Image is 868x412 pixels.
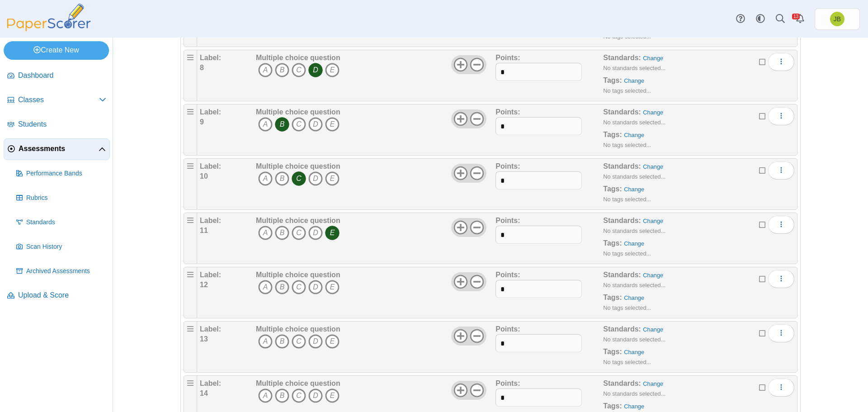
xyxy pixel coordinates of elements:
i: E [325,117,340,132]
a: Alerts [790,9,810,29]
b: Multiple choice question [256,54,340,62]
b: Tags: [603,185,622,193]
b: Tags: [603,76,622,84]
b: Standards: [603,379,641,387]
b: Multiple choice question [256,217,340,224]
b: 11 [200,227,208,234]
small: No standards selected... [603,282,665,289]
img: PaperScorer [4,4,94,31]
i: B [275,226,289,240]
i: D [308,63,323,77]
i: B [275,334,289,349]
b: Label: [200,271,221,279]
small: No standards selected... [603,336,665,343]
button: More options [768,107,794,125]
small: No tags selected... [603,359,651,365]
small: No standards selected... [603,65,665,71]
a: Dashboard [4,65,110,87]
a: Change [643,272,663,279]
span: Dashboard [18,71,106,81]
a: Change [643,109,663,116]
b: Multiple choice question [256,271,340,279]
small: No standards selected... [603,173,665,180]
b: 13 [200,335,208,343]
i: B [275,388,289,403]
b: Points: [495,162,520,170]
b: Label: [200,108,221,116]
b: Points: [495,379,520,387]
i: B [275,280,289,294]
i: A [258,280,273,294]
b: Standards: [603,271,641,279]
small: No tags selected... [603,304,651,311]
a: Standards [13,212,110,233]
i: E [325,334,340,349]
button: More options [768,324,794,342]
span: Students [18,119,106,129]
a: Change [624,186,644,193]
b: Tags: [603,239,622,247]
button: More options [768,379,794,397]
b: Multiple choice question [256,162,340,170]
i: A [258,334,273,349]
i: D [308,334,323,349]
b: 10 [200,172,208,180]
a: PaperScorer [4,25,94,33]
div: Drag handle [184,50,197,101]
span: Assessments [19,144,99,154]
i: E [325,226,340,240]
b: 8 [200,64,204,71]
a: Change [624,132,644,138]
b: Label: [200,325,221,333]
i: A [258,117,273,132]
i: A [258,388,273,403]
i: A [258,171,273,186]
b: Standards: [603,108,641,116]
i: E [325,171,340,186]
b: Standards: [603,325,641,333]
b: Points: [495,325,520,333]
b: Multiple choice question [256,108,340,116]
i: B [275,117,289,132]
a: Change [624,294,644,301]
i: B [275,171,289,186]
a: Scan History [13,236,110,258]
b: Label: [200,379,221,387]
b: Tags: [603,294,622,301]
b: Tags: [603,402,622,410]
a: Change [643,218,663,224]
a: Change [624,77,644,84]
b: Label: [200,162,221,170]
a: Change [624,349,644,355]
span: Standards [26,218,106,227]
b: Points: [495,217,520,224]
a: Performance Bands [13,163,110,185]
a: Archived Assessments [13,260,110,282]
button: More options [768,270,794,288]
b: Label: [200,54,221,62]
span: Scan History [26,242,106,251]
span: Joel Boyd [834,16,841,22]
small: No tags selected... [603,196,651,203]
small: No tags selected... [603,250,651,257]
a: Create New [4,41,109,59]
div: Drag handle [184,213,197,264]
a: Change [624,403,644,410]
span: Upload & Score [18,290,106,300]
b: Tags: [603,348,622,355]
div: Drag handle [184,104,197,156]
a: Assessments [4,138,110,160]
span: Joel Boyd [830,12,844,26]
button: More options [768,161,794,180]
i: C [292,171,306,186]
a: Change [643,380,663,387]
a: Change [643,326,663,333]
i: D [308,388,323,403]
a: Upload & Score [4,285,110,307]
i: E [325,280,340,294]
b: Standards: [603,162,641,170]
b: 9 [200,118,204,126]
i: C [292,388,306,403]
i: C [292,63,306,77]
a: Students [4,114,110,136]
